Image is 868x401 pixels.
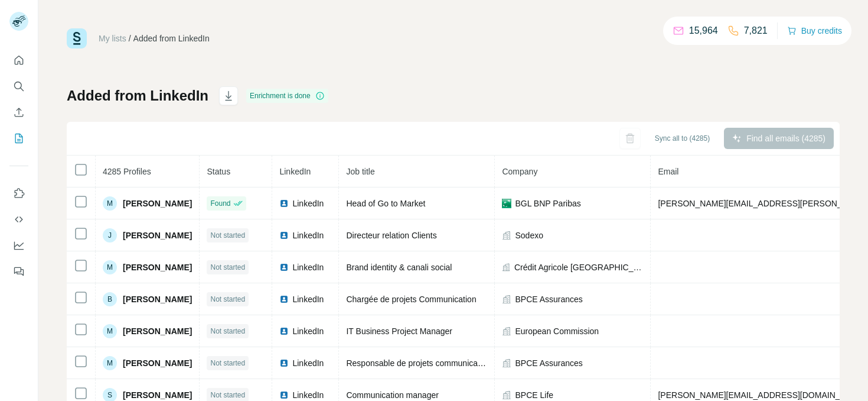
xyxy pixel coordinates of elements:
span: Email [658,167,678,176]
span: Not started [210,262,245,273]
span: LinkedIn [292,229,324,241]
span: [PERSON_NAME] [123,325,192,337]
button: Quick start [9,50,28,71]
span: Job title [346,167,374,176]
img: LinkedIn logo [279,390,289,400]
div: M [103,324,117,338]
div: Added from LinkedIn [133,33,210,44]
button: Sync all to (4285) [647,130,718,147]
span: LinkedIn [292,357,324,369]
span: BPCE Life [515,389,553,401]
span: LinkedIn [292,261,324,273]
p: 7,821 [744,24,768,38]
p: 15,964 [689,24,718,38]
img: LinkedIn logo [279,231,289,240]
div: M [103,196,117,211]
span: Sodexo [515,229,543,241]
div: Enrichment is done [246,89,328,103]
button: Enrich CSV [9,102,28,123]
span: IT Business Project Manager [346,326,452,336]
span: [PERSON_NAME][EMAIL_ADDRESS][DOMAIN_NAME] [658,390,866,400]
span: [PERSON_NAME] [123,293,192,305]
img: LinkedIn logo [279,358,289,368]
div: M [103,356,117,370]
span: Communication manager [346,390,438,400]
span: Crédit Agricole [GEOGRAPHIC_DATA] [514,261,643,273]
button: Dashboard [9,235,28,256]
span: Not started [210,326,245,337]
div: B [103,292,117,306]
button: Search [9,76,28,97]
button: Use Surfe on LinkedIn [9,183,28,204]
img: LinkedIn logo [279,326,289,336]
button: Buy credits [787,22,842,39]
span: LinkedIn [292,198,324,209]
span: Not started [210,390,245,400]
span: Brand identity & canali social [346,263,452,272]
span: [PERSON_NAME] [123,357,192,369]
div: M [103,260,117,274]
span: LinkedIn [292,293,324,305]
img: LinkedIn logo [279,263,289,272]
span: Sync all to (4285) [655,133,710,144]
img: Surfe Logo [67,28,87,48]
span: BPCE Assurances [515,357,582,369]
span: Head of Go to Market [346,199,425,208]
span: [PERSON_NAME] [123,198,192,209]
img: LinkedIn logo [279,295,289,304]
img: company-logo [502,199,511,208]
button: Use Surfe API [9,209,28,230]
a: My lists [99,34,126,43]
span: Chargée de projets Communication [346,295,476,304]
span: Found [210,198,230,209]
span: Responsable de projets communication [346,358,491,368]
span: LinkedIn [279,167,311,176]
span: 4285 Profiles [103,167,151,176]
span: LinkedIn [292,325,324,337]
span: [PERSON_NAME] [123,261,192,273]
span: BPCE Assurances [515,293,582,305]
span: Status [207,167,230,176]
img: LinkedIn logo [279,199,289,208]
div: J [103,228,117,242]
h1: Added from LinkedIn [67,86,208,105]
span: Not started [210,358,245,368]
button: Feedback [9,261,28,282]
button: My lists [9,128,28,149]
span: Directeur relation Clients [346,231,436,240]
span: [PERSON_NAME] [123,389,192,401]
span: Company [502,167,537,176]
span: European Commission [515,325,599,337]
span: [PERSON_NAME] [123,229,192,241]
li: / [129,33,131,44]
span: Not started [210,230,245,241]
span: Not started [210,294,245,305]
span: LinkedIn [292,389,324,401]
span: BGL BNP Paribas [515,198,580,209]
